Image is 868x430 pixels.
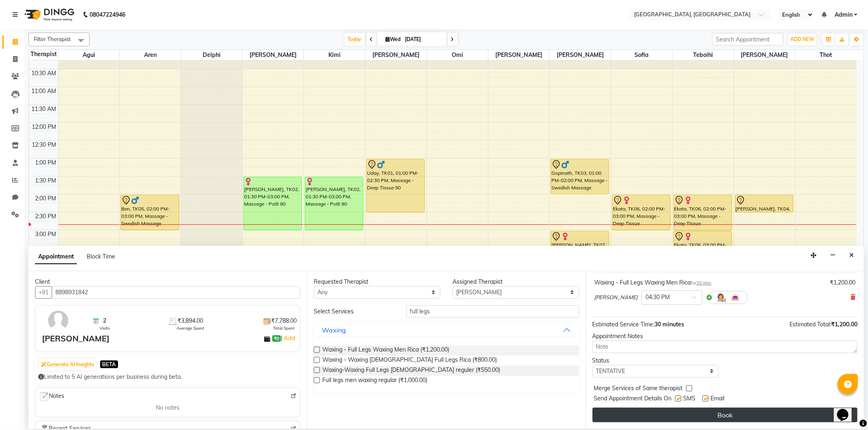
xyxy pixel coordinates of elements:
span: Estimated Total: [789,321,831,328]
div: 12:30 PM [31,141,58,149]
span: Omi [427,50,488,60]
div: [PERSON_NAME] [42,332,109,345]
span: | [281,333,297,343]
div: [PERSON_NAME], TK02, 01:30 PM-03:00 PM, Massage - Potli 90 [305,177,363,230]
button: Waxing [317,323,575,337]
span: Sofia [611,50,672,60]
button: +91 [35,286,52,299]
small: for [691,280,712,286]
span: 30 min [697,280,712,286]
span: Today [345,33,365,46]
span: Teboihi [673,50,734,60]
div: Ekata, TK06, 03:00 PM-03:30 PM, Massage - Foot Massage [674,231,732,248]
div: 2:30 PM [34,212,58,221]
input: Search Appointment [712,33,783,46]
div: Therapist [29,50,58,59]
span: ₹7,788.00 [271,317,297,325]
img: Interior.png [730,293,740,302]
div: Status [593,356,719,365]
div: 12:00 PM [31,123,58,131]
div: 11:00 AM [30,87,58,96]
span: ₹3,894.00 [177,317,203,325]
span: [PERSON_NAME] [550,50,611,60]
img: logo [21,3,77,26]
div: Ben, TK05, 02:00 PM-03:00 PM, Massage - Swedish Massage [121,195,179,230]
span: ₹0 [272,335,281,342]
span: [PERSON_NAME] [243,50,304,60]
span: Aren [120,50,181,60]
span: Delphi [181,50,242,60]
button: Generate AI Insights [39,359,96,370]
div: 11:30 AM [30,105,58,113]
span: Thot [796,50,857,60]
span: Total Spent [273,325,295,331]
div: Select Services [308,307,400,316]
div: 3:00 PM [34,230,58,239]
div: Ekata, TK06, 02:00 PM-03:00 PM, Massage - Deep Tissue [674,195,732,230]
span: Waxing - Full Legs Waxing Men Rica (₹1,200.00) [322,345,449,356]
div: Limited to 5 AI generations per business during beta. [38,373,297,381]
span: Waxing-Waxing Full Legs [DEMOGRAPHIC_DATA] reguler (₹550.00) [322,366,500,376]
div: 2:00 PM [34,194,58,203]
input: Search by Name/Mobile/Email/Code [52,286,300,299]
img: avatar [46,309,70,332]
span: Appointment [35,250,77,264]
span: Average Spent [177,325,204,331]
button: Close [846,249,857,262]
div: Waxing [322,325,346,335]
div: Uday, TK01, 01:00 PM-02:30 PM, Massage - Deep Tissue 90 [367,159,424,212]
span: [PERSON_NAME] [365,50,426,60]
span: No notes [156,404,179,412]
div: Ekata, TK06, 02:00 PM-03:00 PM, Massage - Deep Tissue [612,195,670,230]
span: 30 minutes [655,321,684,328]
span: Waxing - Waxing [DEMOGRAPHIC_DATA] Full Legs Rica (₹800.00) [322,356,497,366]
span: Visits [100,325,110,331]
span: Email [711,394,725,404]
button: ADD NEW [788,34,816,45]
span: Wed [384,36,403,42]
span: Send Appointment Details On [594,394,672,404]
span: Admin [835,11,853,19]
span: ₹1,200.00 [831,321,857,328]
span: Estimated Service Time: [593,321,655,328]
div: Client [35,278,300,286]
div: 1:30 PM [34,176,58,185]
div: [PERSON_NAME], TK04, 02:00 PM-02:30 PM, Massage - Head Back Shoulder [735,195,793,212]
span: SMS [684,394,696,404]
div: Assigned Therapist [453,278,579,286]
b: 08047224946 [90,3,125,26]
span: Full legs men waxing regular (₹1,000.00) [322,376,427,386]
span: Kimi [304,50,365,60]
input: 2025-09-03 [403,33,444,46]
div: Waxing - Full Legs Waxing Men Rica [595,278,712,287]
img: Hairdresser.png [716,293,726,302]
span: Block Time [87,253,115,260]
a: Add [282,333,297,343]
span: Filter Therapist [34,36,71,42]
span: Merge Services of Same therapist [594,384,683,394]
div: Gopinath, TK03, 01:00 PM-02:00 PM, Massage - Swedish Massage [551,159,609,194]
span: [PERSON_NAME] [595,293,638,302]
button: Book [593,408,857,422]
div: 1:00 PM [34,159,58,167]
span: 2 [103,317,106,325]
span: Notes [39,391,64,402]
span: ADD NEW [790,36,814,42]
div: [PERSON_NAME], TK02, 01:30 PM-03:00 PM, Massage - Potli 90 [244,177,302,230]
div: 10:30 AM [30,69,58,78]
span: [PERSON_NAME] [734,50,795,60]
input: Search by service name [406,305,579,318]
span: BETA [100,361,118,368]
iframe: chat widget [834,397,860,422]
div: Appointment Notes [593,332,857,341]
div: Requested Therapist [314,278,440,286]
div: ₹1,200.00 [830,278,855,287]
span: [PERSON_NAME] [488,50,549,60]
span: Agui [59,50,120,60]
div: [PERSON_NAME], TK07, 03:00 PM-04:00 PM, Massage - Deep Tissue [551,231,609,266]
